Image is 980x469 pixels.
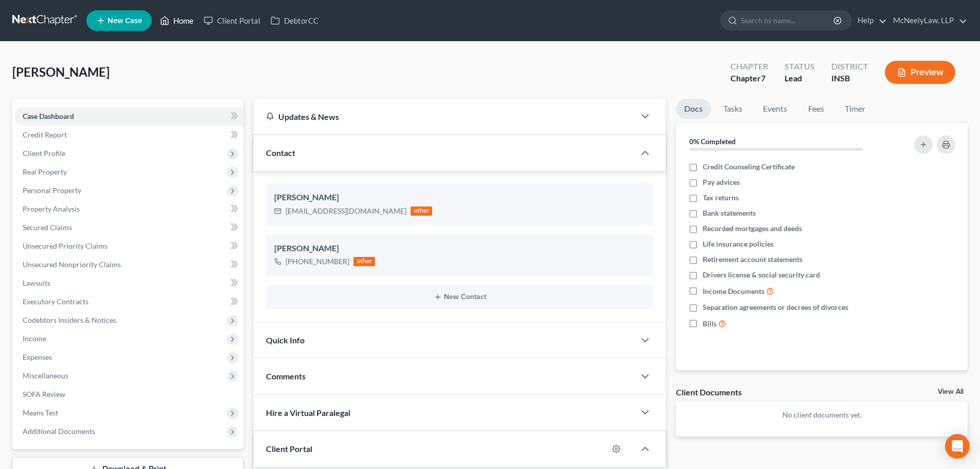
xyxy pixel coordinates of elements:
[741,11,835,30] input: Search by name...
[14,385,243,404] a: SOFA Review
[23,130,67,139] span: Credit Report
[14,218,243,237] a: Secured Claims
[676,99,711,119] a: Docs
[266,111,622,122] div: Updates & News
[23,241,108,250] span: Unsecured Priority Claims
[23,279,50,287] span: Lawsuits
[266,444,312,454] span: Client Portal
[703,193,739,203] span: Tax returns
[715,99,751,119] a: Tasks
[836,99,874,119] a: Timer
[755,99,795,119] a: Events
[286,206,406,216] div: [EMAIL_ADDRESS][DOMAIN_NAME]
[265,11,324,30] a: DebtorCC
[799,99,832,119] a: Fees
[14,126,243,144] a: Credit Report
[23,223,72,232] span: Secured Claims
[274,242,645,255] div: [PERSON_NAME]
[14,274,243,292] a: Lawsuits
[831,61,868,73] div: District
[23,112,74,120] span: Case Dashboard
[274,192,645,204] div: [PERSON_NAME]
[266,408,350,418] span: Hire a Virtual Paralegal
[703,177,740,187] span: Pay advices
[703,239,774,249] span: Life insurance policies
[155,11,199,30] a: Home
[14,292,243,311] a: Executory Contracts
[852,11,887,30] a: Help
[676,387,742,397] div: Client Documents
[23,371,68,380] span: Miscellaneous
[266,335,305,345] span: Quick Info
[23,390,65,398] span: SOFA Review
[703,319,717,329] span: Bills
[108,17,142,25] span: New Case
[274,293,645,301] button: New Contact
[23,204,80,213] span: Property Analysis
[703,162,795,172] span: Credit Counseling Certificate
[730,61,768,73] div: Chapter
[12,64,110,79] span: [PERSON_NAME]
[23,149,65,158] span: Client Profile
[23,186,81,195] span: Personal Property
[411,206,432,216] div: other
[689,137,736,146] strong: 0% Completed
[23,334,46,343] span: Income
[14,200,243,218] a: Property Analysis
[14,237,243,255] a: Unsecured Priority Claims
[785,61,815,73] div: Status
[266,148,295,158] span: Contact
[703,254,803,265] span: Retirement account statements
[286,256,349,267] div: [PHONE_NUMBER]
[14,255,243,274] a: Unsecured Nonpriority Claims
[888,11,967,30] a: McNeelyLaw, LLP
[266,371,306,381] span: Comments
[199,11,265,30] a: Client Portal
[785,73,815,84] div: Lead
[703,302,848,312] span: Separation agreements or decrees of divorces
[703,286,764,297] span: Income Documents
[938,388,964,395] a: View All
[703,270,820,280] span: Drivers license & social security card
[703,208,756,218] span: Bank statements
[353,257,375,266] div: other
[23,408,58,417] span: Means Test
[885,61,955,84] button: Preview
[23,167,67,176] span: Real Property
[14,107,243,126] a: Case Dashboard
[23,353,52,361] span: Expenses
[761,73,765,83] span: 7
[831,73,868,84] div: INSB
[23,316,116,324] span: Codebtors Insiders & Notices
[23,427,95,436] span: Additional Documents
[703,223,802,234] span: Recorded mortgages and deeds
[23,297,88,306] span: Executory Contracts
[23,260,121,269] span: Unsecured Nonpriority Claims
[730,73,768,84] div: Chapter
[945,434,970,459] div: Open Intercom Messenger
[684,410,959,420] p: No client documents yet.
